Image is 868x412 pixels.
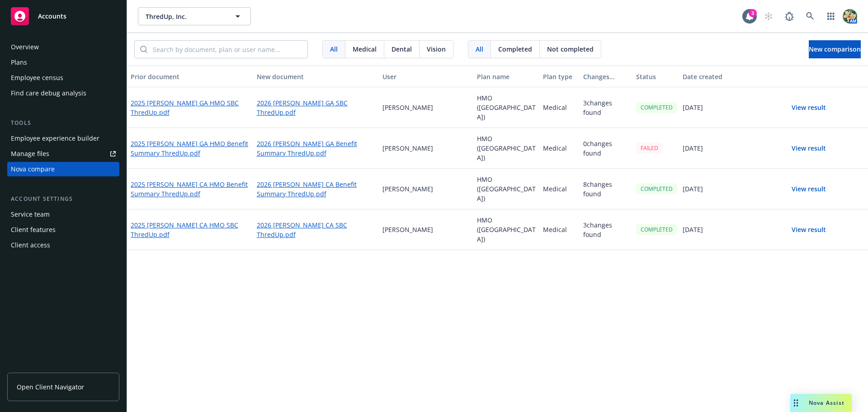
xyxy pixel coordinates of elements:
a: Plans [7,55,119,70]
button: Nova Assist [790,394,852,412]
img: photo [843,9,857,24]
a: 2026 [PERSON_NAME] GA SBC ThredUp.pdf [257,98,376,117]
p: [DATE] [683,103,703,112]
button: Prior document [127,66,253,87]
div: Medical [539,87,580,128]
div: COMPLETED [636,224,677,235]
div: Tools [7,118,119,128]
a: 2025 [PERSON_NAME] CA HMO Benefit Summary ThredUp.pdf [131,180,250,199]
div: HMO ([GEOGRAPHIC_DATA]) [473,209,539,250]
p: 0 changes found [583,139,629,158]
span: All [476,44,483,54]
div: Plan type [543,72,576,81]
p: 8 changes found [583,180,629,199]
span: Vision [427,44,446,54]
button: View result [777,221,840,239]
div: Plans [11,55,27,70]
p: [PERSON_NAME] [382,184,433,194]
div: Service team [11,207,50,222]
button: Plan type [539,66,580,87]
a: 2026 [PERSON_NAME] CA Benefit Summary ThredUp.pdf [257,180,376,199]
div: Nova compare [11,162,55,176]
a: 2026 [PERSON_NAME] CA SBC ThredUp.pdf [257,220,376,239]
button: ThredUp, Inc. [138,7,251,25]
button: View result [777,139,840,157]
div: Prior document [131,72,250,81]
div: Employee experience builder [11,131,99,146]
button: Changes found [580,66,632,87]
a: 2025 [PERSON_NAME] CA HMO SBC ThredUp.pdf [131,220,250,239]
span: ThredUp, Inc. [146,12,224,21]
button: Plan name [473,66,539,87]
a: Employee experience builder [7,131,119,146]
div: FAILED [636,142,663,154]
div: Employee census [11,71,63,85]
button: View result [777,180,840,198]
a: Accounts [7,4,119,29]
a: Report a Bug [780,7,798,25]
a: Start snowing [759,7,778,25]
div: HMO ([GEOGRAPHIC_DATA]) [473,128,539,169]
p: [PERSON_NAME] [382,225,433,234]
div: Medical [539,128,580,169]
a: 2026 [PERSON_NAME] GA Benefit Summary ThredUp.pdf [257,139,376,158]
div: Status [636,72,675,81]
a: Find care debug analysis [7,86,119,100]
div: Client features [11,223,56,237]
p: [DATE] [683,225,703,234]
p: [PERSON_NAME] [382,103,433,112]
span: Open Client Navigator [17,382,84,392]
button: New comparison [809,40,861,58]
a: Service team [7,207,119,222]
div: Date created [683,72,770,81]
div: Find care debug analysis [11,86,86,100]
a: Employee census [7,71,119,85]
div: Drag to move [790,394,802,412]
div: New document [257,72,376,81]
div: Plan name [477,72,536,81]
span: Nova Assist [809,399,844,407]
a: Manage files [7,147,119,161]
p: [DATE] [683,184,703,194]
a: 2025 [PERSON_NAME] GA HMO SBC ThredUp.pdf [131,98,250,117]
svg: Search [140,46,147,53]
div: User [382,72,470,81]
div: Changes found [583,72,629,81]
div: Client access [11,238,50,252]
span: Medical [353,44,377,54]
div: Overview [11,40,39,54]
p: [PERSON_NAME] [382,143,433,153]
div: HMO ([GEOGRAPHIC_DATA]) [473,169,539,209]
button: User [379,66,473,87]
span: Accounts [38,13,66,20]
span: Dental [392,44,412,54]
div: COMPLETED [636,102,677,113]
button: View result [777,99,840,117]
button: New document [253,66,379,87]
button: Date created [679,66,774,87]
p: 3 changes found [583,220,629,239]
input: Search by document, plan or user name... [147,41,307,58]
a: Search [801,7,819,25]
div: HMO ([GEOGRAPHIC_DATA]) [473,87,539,128]
p: [DATE] [683,143,703,153]
span: Completed [498,44,532,54]
div: Account settings [7,194,119,204]
p: 3 changes found [583,98,629,117]
a: 2025 [PERSON_NAME] GA HMO Benefit Summary ThredUp.pdf [131,139,250,158]
div: COMPLETED [636,183,677,194]
div: 3 [749,9,757,17]
a: Switch app [822,7,840,25]
div: Medical [539,209,580,250]
div: Medical [539,169,580,209]
a: Client features [7,223,119,237]
span: Not completed [547,44,594,54]
div: Manage files [11,147,49,161]
a: Overview [7,40,119,54]
span: New comparison [809,45,861,53]
button: Status [632,66,679,87]
span: All [330,44,338,54]
a: Client access [7,238,119,252]
a: Nova compare [7,162,119,176]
